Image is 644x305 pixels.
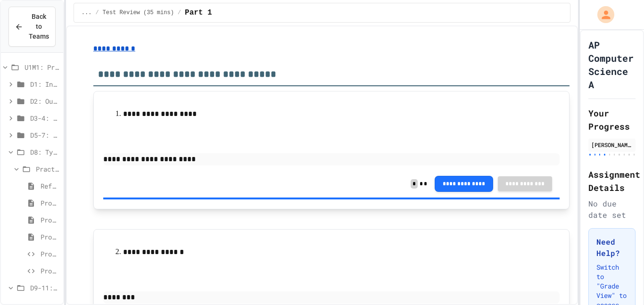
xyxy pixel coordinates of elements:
[103,9,174,16] span: Test Review (35 mins)
[41,232,59,242] span: Problem 3
[30,130,59,140] span: D5-7: Data Types and Number Calculations
[41,215,59,225] span: Problem 2
[588,107,636,133] h2: Your Progress
[604,267,635,296] iframe: chat widget
[30,96,59,106] span: D2: Output and Compiling Code
[30,283,59,293] span: D9-11: Module Wrap Up
[588,38,636,91] h1: AP Computer Science A
[41,181,59,191] span: Reference link
[178,9,181,16] span: /
[36,164,59,174] span: Practice (Homework, if needed)
[41,249,59,259] span: Problem 4
[25,62,59,72] span: U1M1: Primitives, Variables, Basic I/O
[185,7,212,18] span: Part 1
[587,4,617,25] div: My Account
[82,9,92,16] span: ...
[588,198,636,221] div: No due date set
[596,236,627,259] h3: Need Help?
[588,168,636,194] h2: Assignment Details
[95,9,99,16] span: /
[8,7,56,47] button: Back to Teams
[41,198,59,208] span: Problem 1
[30,113,59,123] span: D3-4: Variables and Input
[30,79,59,89] span: D1: Intro to APCSA
[30,147,59,157] span: D8: Type Casting
[591,140,633,149] div: [PERSON_NAME]
[29,12,49,41] span: Back to Teams
[41,266,59,276] span: Problem 5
